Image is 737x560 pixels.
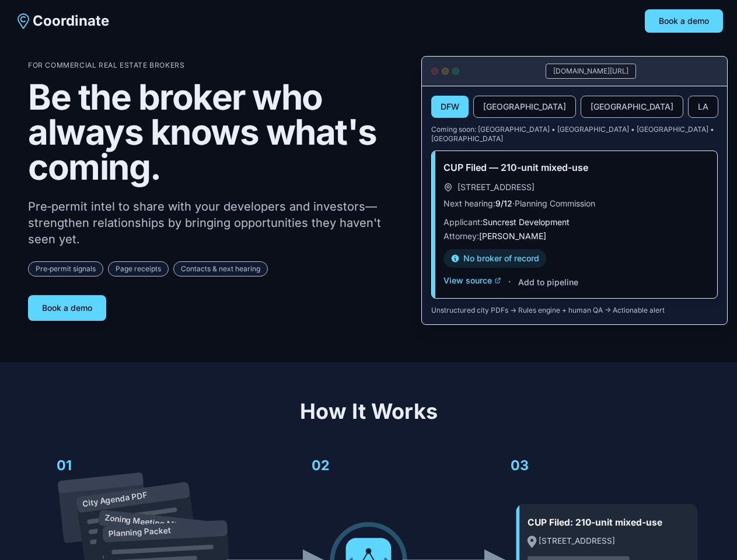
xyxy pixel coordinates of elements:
span: [STREET_ADDRESS] [457,181,535,193]
span: 9/12 [495,198,512,208]
p: Applicant: [443,216,705,228]
text: City Agenda PDF [82,490,148,508]
p: For Commercial Real Estate Brokers [28,61,403,70]
div: No broker of record [443,249,546,268]
img: Coordinate [14,12,33,30]
button: LA [688,96,718,118]
button: View source [443,275,501,286]
text: 01 [57,457,72,474]
text: Planning Packet [108,526,171,538]
text: 03 [511,457,529,474]
p: Unstructured city PDFs → Rules engine + human QA → Actionable alert [431,306,718,315]
p: Next hearing: · Planning Commission [443,198,705,209]
text: Zoning Meeting Minutes [104,513,198,532]
span: Page receipts [108,261,169,276]
button: Book a demo [645,9,723,33]
h2: How It Works [28,400,709,423]
span: Contacts & next hearing [173,261,268,276]
button: Book a demo [28,295,106,321]
p: Pre‑permit intel to share with your developers and investors—strengthen relationships by bringing... [28,198,403,247]
button: Add to pipeline [518,276,578,288]
text: CUP Filed: 210-unit mixed-use [528,517,662,528]
span: Suncrest Development [483,217,570,227]
text: 02 [312,457,330,474]
span: [PERSON_NAME] [479,231,546,241]
button: DFW [431,96,469,118]
span: Pre‑permit signals [28,261,103,276]
span: · [508,275,511,289]
div: [DOMAIN_NAME][URL] [546,64,636,79]
h1: Be the broker who always knows what's coming. [28,79,403,184]
p: Coming soon: [GEOGRAPHIC_DATA] • [GEOGRAPHIC_DATA] • [GEOGRAPHIC_DATA] • [GEOGRAPHIC_DATA] [431,125,718,143]
a: Coordinate [14,12,109,30]
p: Attorney: [443,230,705,242]
h3: CUP Filed — 210-unit mixed-use [443,160,705,174]
button: [GEOGRAPHIC_DATA] [473,96,576,118]
span: Coordinate [33,12,109,30]
button: [GEOGRAPHIC_DATA] [581,96,683,118]
text: [STREET_ADDRESS] [539,536,615,545]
